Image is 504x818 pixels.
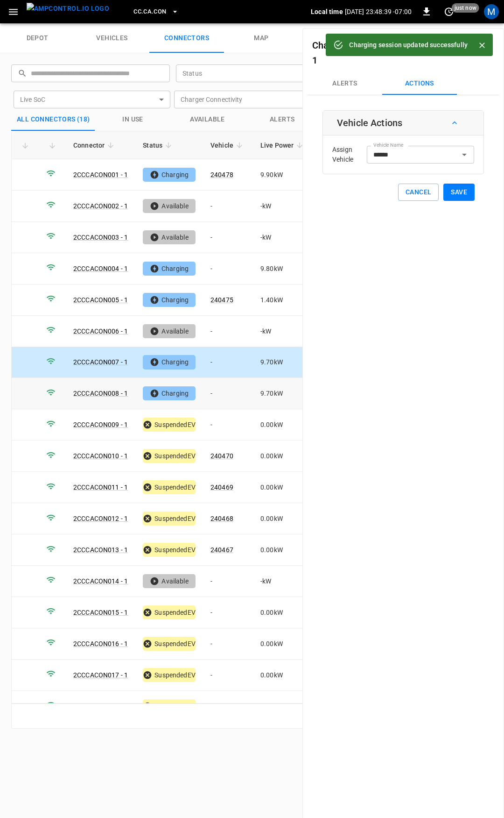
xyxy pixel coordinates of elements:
button: set refresh interval [441,4,456,19]
a: 2CCCACON001 - 1 [73,171,128,178]
button: Open [458,148,471,161]
a: 2CCCACON018 - 1 [73,703,128,710]
a: map [224,23,299,53]
td: - [203,660,253,691]
td: 0.00 kW [253,503,314,534]
span: Connector [73,140,117,151]
span: CC.CA.CON [133,7,166,17]
td: 9.70 kW [253,378,314,409]
td: - kW [253,222,314,253]
td: - [203,347,253,378]
a: 240467 [210,546,233,554]
a: 240469 [210,484,233,491]
div: SuspendedEV [143,699,196,713]
a: 240470 [210,452,233,460]
div: Charging [143,262,196,276]
div: Available [143,199,196,213]
a: connectors [149,23,224,53]
a: 2CCCACON003 - 1 [73,234,128,241]
h6: - [312,38,464,68]
div: Charging [143,355,196,369]
button: Actions [382,72,457,95]
a: 2CCCACON014 - 1 [73,577,128,585]
a: 2CCCACON007 - 1 [73,358,128,366]
td: - [203,566,253,597]
div: SuspendedEV [143,605,196,619]
td: - [203,253,253,285]
img: ampcontrol.io logo [27,3,109,14]
a: 2CCCACON017 - 1 [73,671,128,679]
p: [DATE] 23:48:39 -07:00 [345,7,412,16]
div: Charging [143,293,196,307]
td: - [203,222,253,253]
div: Charging [143,386,196,400]
label: Vehicle Name [373,142,403,149]
div: SuspendedEV [143,449,196,463]
div: SuspendedEV [143,668,196,682]
a: 2CCCACON010 - 1 [73,452,128,460]
td: 9.90 kW [253,159,314,191]
td: 0.00 kW [253,409,314,441]
div: Charging session updated successfully [349,36,468,53]
span: Status [143,140,175,151]
div: Available [143,230,196,244]
a: 2CCCACON013 - 1 [73,546,128,554]
button: Available [170,108,245,131]
div: SuspendedEV [143,480,196,494]
button: CC.CA.CON [130,3,182,21]
td: 0.00 kW [253,472,314,503]
a: 2CCCACON004 - 1 [73,265,128,272]
p: Assign Vehicle [332,145,367,164]
td: - [203,409,253,441]
div: SuspendedEV [143,543,196,557]
td: 9.80 kW [253,253,314,285]
div: profile-icon [484,4,499,19]
div: Connectors submenus tabs [308,72,499,95]
a: 240475 [210,296,233,304]
td: 0.00 kW [253,597,314,628]
div: SuspendedEV [143,512,196,526]
td: - [203,316,253,347]
div: SuspendedEV [143,418,196,432]
td: 0.00 kW [253,660,314,691]
p: Local time [311,7,343,16]
a: 240478 [210,171,233,178]
td: - [203,691,253,722]
a: 2CCCACON012 - 1 [73,515,128,522]
a: Charger 2CCCACON007 [312,40,413,51]
a: 2CCCACON016 - 1 [73,640,128,647]
td: 0.00 kW [253,534,314,566]
h6: Vehicle Actions [337,115,402,130]
td: - [203,628,253,660]
td: - [203,378,253,409]
a: 2CCCACON005 - 1 [73,296,128,304]
td: - [203,597,253,628]
span: just now [452,3,479,13]
button: Alerts [245,108,320,131]
button: Close [475,38,489,52]
td: 0.00 kW [253,628,314,660]
div: SuspendedEV [143,637,196,651]
td: - kW [253,316,314,347]
button: in use [96,108,170,131]
button: All Connectors (18) [11,108,96,131]
a: 2CCCACON015 - 1 [73,609,128,616]
td: - [203,191,253,222]
span: Vehicle [210,140,245,151]
a: 2CCCACON006 - 1 [73,327,128,335]
td: 1.40 kW [253,285,314,316]
a: 2CCCACON009 - 1 [73,421,128,428]
td: - kW [253,566,314,597]
div: Available [143,324,196,338]
a: 240468 [210,515,233,522]
td: 0.00 kW [253,691,314,722]
a: 2CCCACON002 - 1 [73,202,128,210]
a: vehicles [75,23,149,53]
a: 2CCCACON008 - 1 [73,390,128,397]
div: Available [143,574,196,588]
td: - kW [253,191,314,222]
span: Live Power [260,140,306,151]
div: Charging [143,168,196,182]
button: Cancel [398,184,439,201]
button: Save [443,184,475,201]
